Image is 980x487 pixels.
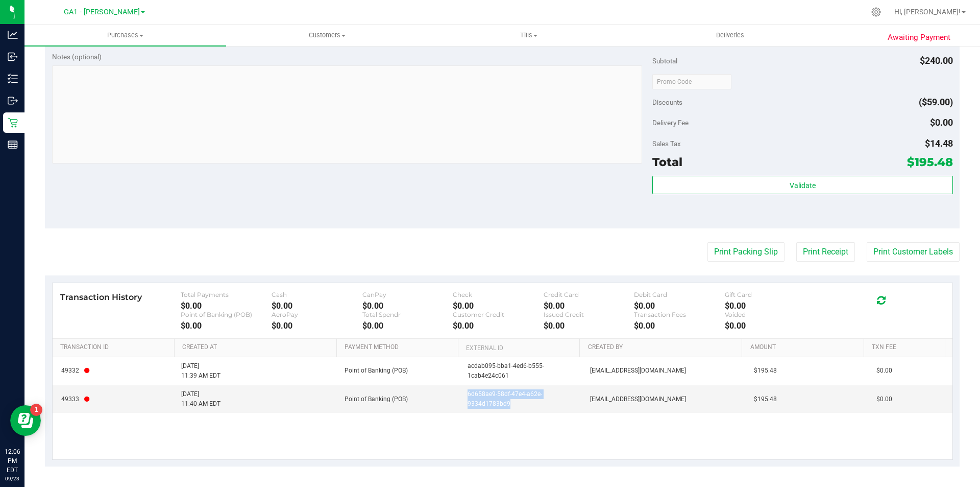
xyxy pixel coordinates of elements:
[707,242,785,262] button: Print Packing Slip
[272,301,362,311] div: $0.00
[796,242,855,262] button: Print Receipt
[453,301,544,311] div: $0.00
[468,361,578,381] span: acdab095-bba1-4ed6-b555-1cab4e24c061
[652,57,677,65] span: Subtotal
[362,291,453,298] div: CanPay
[920,55,953,66] span: $240.00
[8,118,18,128] inline-svg: Retail
[182,343,332,352] a: Created At
[8,96,18,106] inline-svg: Outbound
[867,242,960,262] button: Print Customer Labels
[652,93,682,111] span: Discounts
[652,119,689,127] span: Delivery Fee
[272,311,362,318] div: AeroPay
[652,74,731,89] input: Promo Code
[227,31,427,40] span: Customers
[52,53,102,61] span: Notes (optional)
[181,389,220,409] span: [DATE] 11:40 AM EDT
[725,321,816,331] div: $0.00
[702,31,758,40] span: Deliveries
[754,395,777,404] span: $195.48
[907,155,953,169] span: $195.48
[181,301,272,311] div: $0.00
[544,321,634,331] div: $0.00
[590,366,686,376] span: [EMAIL_ADDRESS][DOMAIN_NAME]
[725,311,816,318] div: Voided
[362,321,453,331] div: $0.00
[8,140,18,150] inline-svg: Reports
[428,25,629,46] a: Tills
[588,343,738,352] a: Created By
[428,31,629,40] span: Tills
[362,301,453,311] div: $0.00
[634,301,725,311] div: $0.00
[590,395,686,404] span: [EMAIL_ADDRESS][DOMAIN_NAME]
[458,339,579,357] th: External ID
[750,343,860,352] a: Amount
[925,138,953,149] span: $14.48
[872,343,941,352] a: Txn Fee
[181,311,272,318] div: Point of Banking (POB)
[8,74,18,84] inline-svg: Inventory
[272,321,362,331] div: $0.00
[61,395,89,404] span: 49333
[345,395,408,404] span: Point of Banking (POB)
[226,25,428,46] a: Customers
[181,361,220,381] span: [DATE] 11:39 AM EDT
[634,311,725,318] div: Transaction Fees
[468,389,578,409] span: 6d658ae9-58df-47e4-a62e-9334d1783bd9
[634,291,725,298] div: Debit Card
[725,291,816,298] div: Gift Card
[5,475,20,482] p: 09/23
[64,8,140,16] span: GA1 - [PERSON_NAME]
[453,321,544,331] div: $0.00
[876,366,892,376] span: $0.00
[8,30,18,40] inline-svg: Analytics
[181,321,272,331] div: $0.00
[790,181,816,190] span: Validate
[629,25,831,46] a: Deliveries
[30,404,42,416] iframe: Resource center unread badge
[894,8,961,16] span: Hi, [PERSON_NAME]!
[24,31,226,40] span: Purchases
[876,395,892,404] span: $0.00
[634,321,725,331] div: $0.00
[544,311,634,318] div: Issued Credit
[181,291,272,298] div: Total Payments
[345,343,454,352] a: Payment Method
[870,7,883,17] div: Manage settings
[10,405,41,436] iframe: Resource center
[544,291,634,298] div: Credit Card
[362,311,453,318] div: Total Spendr
[345,366,408,376] span: Point of Banking (POB)
[272,291,362,298] div: Cash
[919,97,953,107] span: ($59.00)
[60,343,170,352] a: Transaction ID
[725,301,816,311] div: $0.00
[8,52,18,62] inline-svg: Inbound
[544,301,634,311] div: $0.00
[754,366,777,376] span: $195.48
[61,366,89,376] span: 49332
[652,140,681,148] span: Sales Tax
[453,291,544,298] div: Check
[930,117,953,128] span: $0.00
[5,447,20,475] p: 12:06 PM EDT
[453,311,544,318] div: Customer Credit
[652,176,952,194] button: Validate
[888,32,950,43] span: Awaiting Payment
[652,155,682,169] span: Total
[24,25,226,46] a: Purchases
